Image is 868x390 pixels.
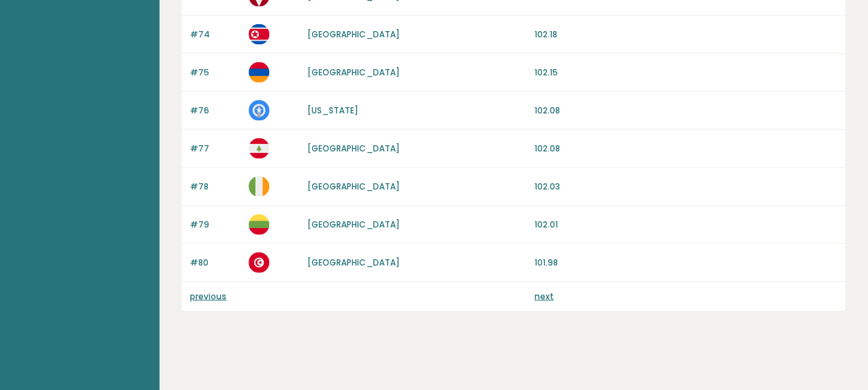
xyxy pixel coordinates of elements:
[249,24,269,45] img: kp.svg
[190,104,240,117] p: #76
[190,66,240,79] p: #75
[249,214,269,235] img: lt.svg
[307,104,358,116] a: [US_STATE]
[249,138,269,159] img: lb.svg
[190,257,240,269] p: #80
[249,252,269,273] img: tn.svg
[534,66,837,79] p: 102.15
[307,66,400,78] a: [GEOGRAPHIC_DATA]
[307,28,400,40] a: [GEOGRAPHIC_DATA]
[307,219,400,230] a: [GEOGRAPHIC_DATA]
[190,290,226,302] a: previous
[307,142,400,154] a: [GEOGRAPHIC_DATA]
[249,176,269,197] img: ie.svg
[534,219,837,231] p: 102.01
[534,142,837,155] p: 102.08
[190,180,240,193] p: #78
[534,104,837,117] p: 102.08
[190,219,240,231] p: #79
[534,257,837,269] p: 101.98
[190,142,240,155] p: #77
[307,257,400,268] a: [GEOGRAPHIC_DATA]
[249,62,269,83] img: am.svg
[307,180,400,192] a: [GEOGRAPHIC_DATA]
[534,28,837,41] p: 102.18
[534,180,837,193] p: 102.03
[190,28,240,41] p: #74
[534,290,554,302] a: next
[249,100,269,121] img: mp.svg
